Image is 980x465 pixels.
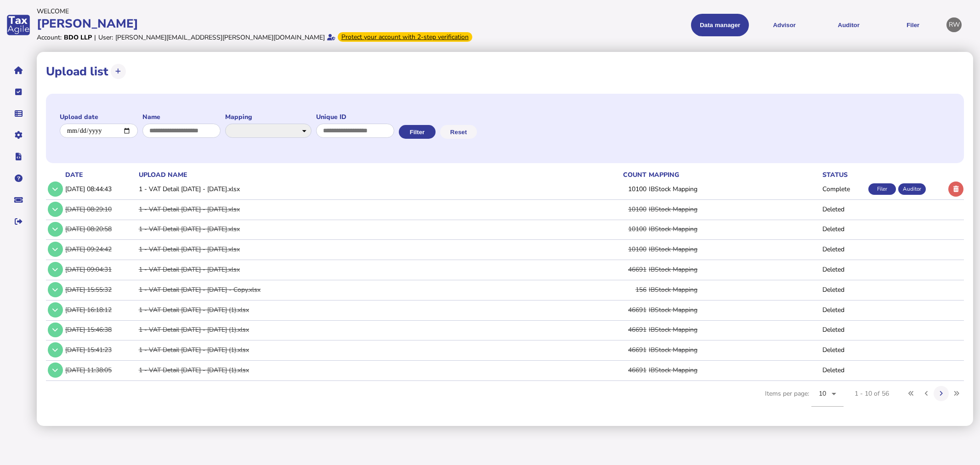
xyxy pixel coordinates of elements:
td: Deleted [821,199,867,218]
td: 46691 [559,361,647,380]
button: Show/hide row detail [48,222,63,237]
td: 10100 [559,180,647,198]
button: Auditor [820,14,878,36]
td: 46691 [559,320,647,339]
button: Previous page [919,386,934,401]
td: IBStock Mapping [647,320,821,339]
td: IBStock Mapping [647,240,821,259]
button: Shows a dropdown of Data manager options [691,14,749,36]
button: Next page [934,386,949,401]
td: [DATE] 08:20:58 [63,220,137,238]
label: Upload date [60,113,138,121]
button: Show/hide row detail [48,242,63,257]
button: Show/hide row detail [48,282,63,297]
td: 1 - VAT Detail [DATE] - [DATE].xlsx [137,260,560,279]
th: upload name [137,170,560,180]
div: From Oct 1, 2025, 2-step verification will be required to login. Set it up now... [338,32,472,42]
td: IBStock Mapping [647,180,821,198]
td: Deleted [821,340,867,359]
div: Account: [37,33,62,42]
td: Deleted [821,361,867,380]
td: Deleted [821,280,867,299]
button: Developer hub links [9,147,28,166]
button: First page [904,386,919,401]
div: [PERSON_NAME] [37,16,487,32]
td: [DATE] 15:41:23 [63,340,137,359]
button: Reset [440,125,477,139]
td: Deleted [821,260,867,279]
button: Manage settings [9,125,28,145]
th: status [821,170,867,180]
button: Raise a support ticket [9,190,28,210]
div: Items per page: [765,381,844,417]
th: date [63,170,137,180]
td: Deleted [821,240,867,259]
td: IBStock Mapping [647,300,821,319]
i: Email verified [327,34,335,40]
td: 1 - VAT Detail [DATE] - [DATE] - Copy.xlsx [137,280,560,299]
td: [DATE] 15:55:32 [63,280,137,299]
td: Deleted [821,220,867,238]
label: Mapping [225,113,312,121]
td: IBStock Mapping [647,280,821,299]
span: 10 [819,389,827,398]
td: [DATE] 15:46:38 [63,320,137,339]
div: | [94,33,96,42]
td: IBStock Mapping [647,220,821,238]
div: 1 - 10 of 56 [855,389,889,398]
th: mapping [647,170,821,180]
td: [DATE] 08:44:43 [63,180,137,198]
td: 1 - VAT Detail [DATE] - [DATE].xlsx [137,220,560,238]
div: Profile settings [946,17,962,33]
button: Show/hide row detail [48,323,63,338]
button: Show/hide row detail [48,342,63,357]
td: [DATE] 09:24:42 [63,240,137,259]
td: 1 - VAT Detail [DATE] - [DATE] (1).xlsx [137,361,560,380]
td: IBStock Mapping [647,340,821,359]
button: Data manager [9,104,28,123]
button: Show/hide row detail [48,202,63,217]
td: 1 - VAT Detail [DATE] - [DATE] (1).xlsx [137,320,560,339]
td: 46691 [559,260,647,279]
button: Filter [399,125,436,139]
div: Auditor [898,183,926,195]
td: [DATE] 16:18:12 [63,300,137,319]
button: Show/hide row detail [48,181,63,197]
mat-form-field: Change page size [811,381,844,417]
menu: navigate products [492,14,942,36]
td: [DATE] 11:38:05 [63,361,137,380]
th: count [559,170,647,180]
button: Delete upload [948,181,963,197]
button: Show/hide row detail [48,363,63,378]
button: Shows a dropdown of VAT Advisor options [755,14,813,36]
td: IBStock Mapping [647,361,821,380]
div: [PERSON_NAME][EMAIL_ADDRESS][PERSON_NAME][DOMAIN_NAME] [115,33,325,42]
button: Filer [884,14,942,36]
td: 10100 [559,199,647,218]
button: Help pages [9,169,28,188]
button: Last page [949,386,964,401]
td: 1 - VAT Detail [DATE] - [DATE].xlsx [137,180,560,198]
div: Welcome [37,7,487,16]
button: Show/hide row detail [48,302,63,318]
label: Name [142,113,221,121]
td: IBStock Mapping [647,260,821,279]
div: User: [98,33,113,42]
td: 46691 [559,300,647,319]
td: Deleted [821,320,867,339]
button: Sign out [9,212,28,231]
button: Show/hide row detail [48,262,63,277]
td: 1 - VAT Detail [DATE] - [DATE] (1).xlsx [137,340,560,359]
td: 1 - VAT Detail [DATE] - [DATE].xlsx [137,240,560,259]
td: Deleted [821,300,867,319]
td: 10100 [559,240,647,259]
td: IBStock Mapping [647,199,821,218]
td: 1 - VAT Detail [DATE] - [DATE] (1).xlsx [137,300,560,319]
button: Home [9,61,28,80]
td: 46691 [559,340,647,359]
div: Filer [868,183,896,195]
h1: Upload list [46,63,108,79]
td: 10100 [559,220,647,238]
div: BDO LLP [64,33,92,42]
